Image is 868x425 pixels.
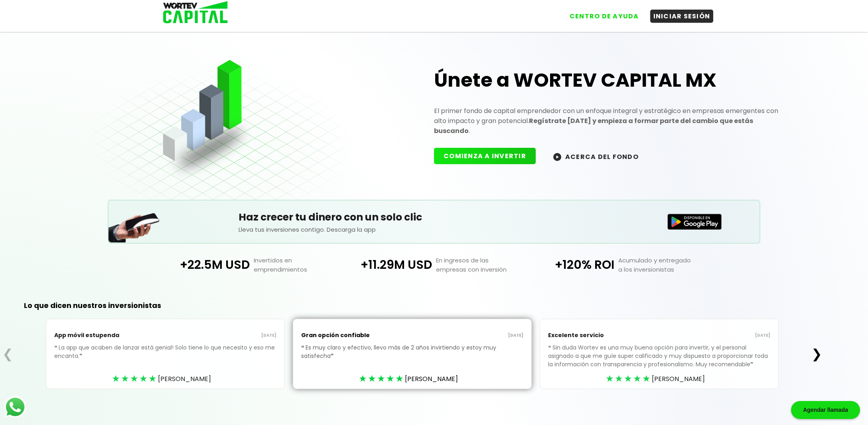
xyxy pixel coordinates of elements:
iframe: Button to launch messaging window [6,393,32,419]
p: [DATE] [166,332,276,339]
p: La app que acaben de lanzar está genial! Solo tiene lo que necesito y eso me encanta. [54,344,276,372]
p: Sin duda Wortev es una muy buena opción para invertir, y el personal asignado a que me guíe super... [548,344,770,381]
span: ❞ [79,352,84,360]
span: ❝ [54,344,59,352]
img: Teléfono [108,203,160,242]
span: ❝ [548,344,552,352]
strong: Regístrate [DATE] y empieza a formar parte del cambio que estás buscando [434,116,753,135]
button: CENTRO DE AYUDA [566,10,642,23]
p: Excelente servicio [548,327,659,344]
img: Disponible en Google Play [667,214,722,230]
div: ★★★★★ [359,373,405,385]
img: logos_whatsapp-icon.242b2217.svg [4,396,26,418]
img: wortev-capital-acerca-del-fondo [553,153,561,161]
button: ❯ [809,346,825,362]
p: Invertidos en emprendimientos [250,256,343,274]
a: COMIENZA A INVERTIR [434,151,544,161]
span: ❞ [331,352,335,360]
span: [PERSON_NAME] [405,374,458,384]
button: ACERCA DEL FONDO [544,148,648,165]
div: ★★★★★ [606,373,652,385]
button: INICIAR SESIÓN [650,10,714,23]
span: ❝ [301,344,306,352]
p: Lleva tus inversiones contigo. Descarga la app [239,225,629,234]
p: +11.29M USD [343,256,432,274]
a: INICIAR SESIÓN [642,4,714,23]
p: El primer fondo de capital emprendedor con un enfoque integral y estratégico en empresas emergent... [434,106,781,136]
div: Agendar llamada [791,401,860,419]
div: ★★★★★ [112,373,158,385]
p: Es muy claro y efectivo, llevo más de 2 años invirtiendo y estoy muy satisfecha [301,344,523,372]
h1: Únete a WORTEV CAPITAL MX [434,68,781,93]
p: +120% ROI [525,256,614,274]
p: En ingresos de las empresas con inversión [432,256,525,274]
p: +22.5M USD [161,256,250,274]
p: Acumulado y entregado a los inversionistas [614,256,707,274]
p: [DATE] [412,332,523,339]
p: Gran opción confiable [301,327,412,344]
button: COMIENZA A INVERTIR [434,148,536,164]
span: ❞ [750,360,755,368]
a: CENTRO DE AYUDA [558,4,642,23]
h5: Haz crecer tu dinero con un solo clic [239,210,629,225]
span: [PERSON_NAME] [652,374,705,384]
p: App móvil estupenda [54,327,165,344]
span: [PERSON_NAME] [158,374,211,384]
p: [DATE] [659,332,770,339]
